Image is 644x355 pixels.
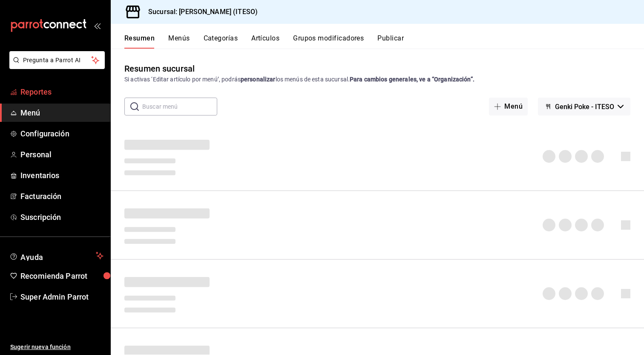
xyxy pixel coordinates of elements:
h3: Sucursal: [PERSON_NAME] (ITESO) [141,7,258,17]
div: Si activas ‘Editar artículo por menú’, podrás los menús de esta sucursal. [124,75,630,84]
button: Pregunta a Parrot AI [9,51,105,69]
span: Ayuda [20,251,92,261]
span: Pregunta a Parrot AI [23,56,92,65]
span: Super Admin Parrot [20,291,103,303]
span: Sugerir nueva función [10,343,103,352]
button: open_drawer_menu [94,22,101,29]
button: Menús [168,34,190,49]
strong: personalizar [241,76,276,83]
span: Recomienda Parrot [20,270,103,282]
div: navigation tabs [124,34,644,49]
span: Inventarios [20,170,103,181]
button: Resumen [124,34,155,49]
span: Reportes [20,86,103,98]
div: Resumen sucursal [124,62,195,75]
button: Artículos [251,34,279,49]
button: Publicar [377,34,404,49]
span: Suscripción [20,211,103,223]
button: Grupos modificadores [293,34,364,49]
span: Genki Poke - ITESO [555,103,614,111]
span: Menú [20,107,103,118]
span: Facturación [20,190,103,202]
button: Menú [489,98,528,115]
strong: Para cambios generales, ve a “Organización”. [350,76,474,83]
button: Categorías [204,34,238,49]
input: Buscar menú [142,98,217,115]
button: Genki Poke - ITESO [538,98,630,115]
span: Personal [20,149,103,160]
span: Configuración [20,128,103,139]
a: Pregunta a Parrot AI [6,62,105,71]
